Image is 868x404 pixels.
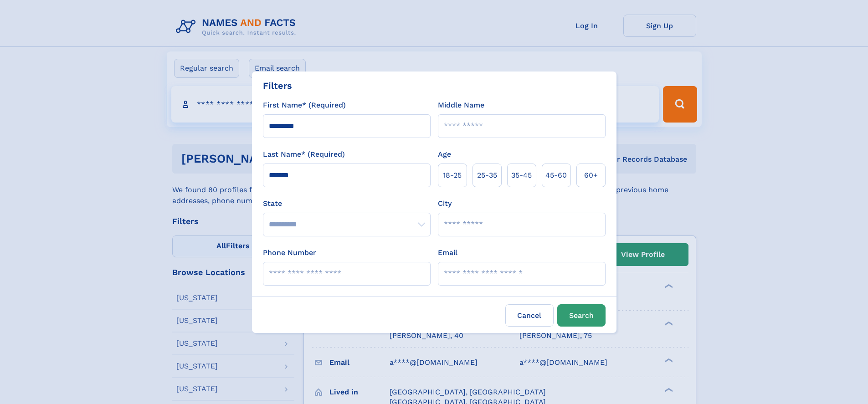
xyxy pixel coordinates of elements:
[438,149,451,160] label: Age
[263,149,345,160] label: Last Name* (Required)
[263,247,316,258] label: Phone Number
[438,100,484,111] label: Middle Name
[511,170,532,181] span: 35‑45
[477,170,497,181] span: 25‑35
[557,304,606,327] button: Search
[505,304,554,327] label: Cancel
[263,198,431,209] label: State
[263,100,346,111] label: First Name* (Required)
[545,170,567,181] span: 45‑60
[584,170,598,181] span: 60+
[443,170,462,181] span: 18‑25
[438,247,457,258] label: Email
[438,198,452,209] label: City
[263,79,292,92] div: Filters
